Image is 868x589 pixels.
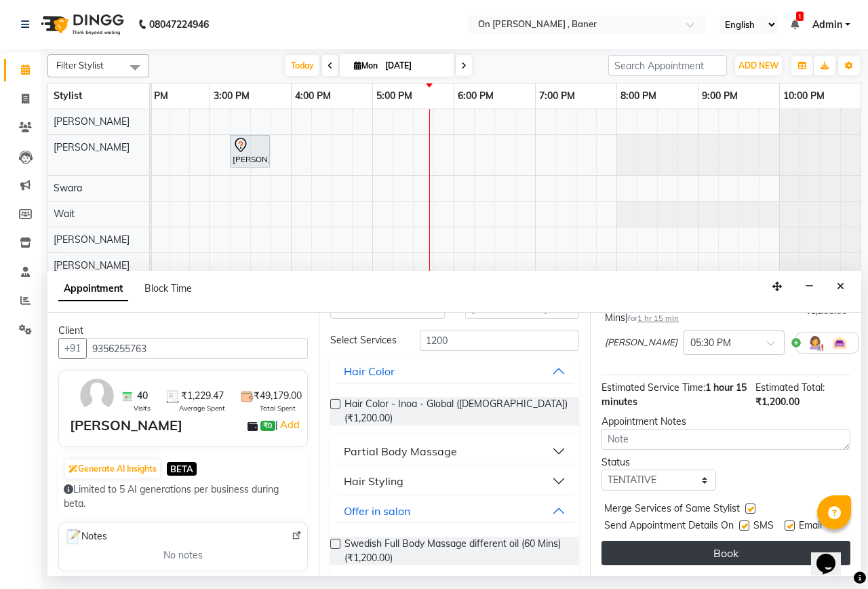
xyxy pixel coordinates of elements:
[179,403,225,413] span: Average Spent
[54,208,75,220] span: Wait
[144,282,192,294] span: Block Time
[320,333,410,347] div: Select Services
[698,86,741,106] a: 9:00 PM
[58,324,308,338] div: Client
[755,396,800,408] span: ₹1,200.00
[344,503,410,519] div: Offer in salon
[137,389,148,403] span: 40
[780,86,828,106] a: 10:00 PM
[536,86,578,106] a: 7:00 PM
[601,415,850,429] div: Appointment Notes
[54,141,130,153] span: [PERSON_NAME]
[54,115,130,128] span: [PERSON_NAME]
[181,389,224,403] span: ₹1,229.47
[65,459,160,478] button: Generate AI Insights
[77,376,117,415] img: avatar
[617,86,660,106] a: 8:00 PM
[812,18,842,32] span: Admin
[799,518,822,535] span: Email
[260,421,275,432] span: ₹0
[628,313,679,323] small: for
[54,233,130,246] span: [PERSON_NAME]
[64,528,107,546] span: Notes
[755,381,825,394] span: Estimated Total:
[344,473,403,489] div: Hair Styling
[54,90,82,102] span: Stylist
[278,417,302,433] a: Add
[254,389,302,403] span: ₹49,179.00
[336,469,574,493] button: Hair Styling
[336,359,574,383] button: Hair Color
[796,12,804,21] span: 1
[608,55,727,76] input: Search Appointment
[336,499,574,523] button: Offer in salon
[54,259,130,271] span: [PERSON_NAME]
[275,417,302,433] span: |
[163,548,203,563] span: No notes
[210,86,253,106] a: 3:00 PM
[260,403,296,413] span: Total Spent
[351,60,381,71] span: Mon
[373,86,416,106] a: 5:00 PM
[167,462,197,475] span: BETA
[604,518,734,535] span: Send Appointment Details On
[86,338,308,359] input: Search by Name/Mobile/Email/Code
[54,182,82,194] span: Swara
[58,277,128,301] span: Appointment
[344,397,568,425] span: Hair Color - Inoa - Global ([DEMOGRAPHIC_DATA]) (₹1,200.00)
[753,518,774,535] span: SMS
[604,501,740,518] span: Merge Services of Same Stylist
[70,415,182,436] div: [PERSON_NAME]
[831,335,848,351] img: Interior.png
[285,55,319,76] span: Today
[454,86,497,106] a: 6:00 PM
[344,363,395,379] div: Hair Color
[149,5,209,43] b: 08047224946
[344,443,457,459] div: Partial Body Massage
[601,455,716,470] div: Status
[58,338,87,359] button: +91
[807,335,823,351] img: Hairdresser.png
[336,439,574,463] button: Partial Body Massage
[735,56,782,75] button: ADD NEW
[64,482,302,511] div: Limited to 5 AI generations per business during beta.
[231,137,269,166] div: [PERSON_NAME], TK01, 03:15 PM-03:45 PM, Women: RICA Strip Waxing (Full Arms + Full Legs + Underarms)
[831,276,850,297] button: Close
[811,535,854,575] iframe: chat widget
[420,330,579,351] input: Search by service name
[292,86,334,106] a: 4:00 PM
[605,336,677,349] span: [PERSON_NAME]
[381,56,449,76] input: 2025-09-01
[791,18,799,31] a: 1
[134,403,151,413] span: Visits
[637,313,679,323] span: 1 hr 15 min
[601,541,850,565] button: Book
[738,60,778,71] span: ADD NEW
[35,5,127,43] img: logo
[601,381,705,394] span: Estimated Service Time:
[344,537,568,565] span: Swedish Full Body Massage different oil (60 Mins) (₹1,200.00)
[56,60,104,71] span: Filter Stylist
